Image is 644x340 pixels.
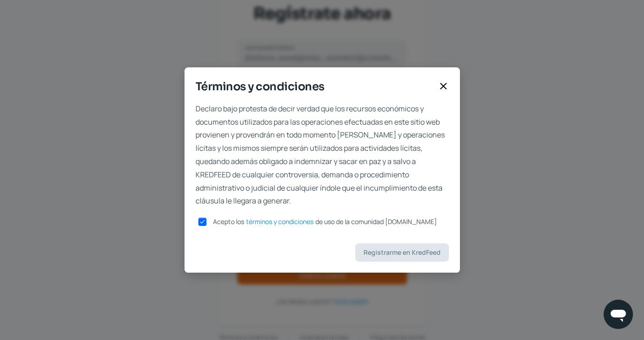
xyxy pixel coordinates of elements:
[246,219,314,225] a: términos y condiciones
[213,217,244,226] span: Acepto los
[355,243,449,262] button: Registrarme en KredFeed
[609,305,627,324] img: chatIcon
[196,102,449,208] span: Declaro bajo protesta de decir verdad que los recursos económicos y documentos utilizados para la...
[196,78,434,95] span: Términos y condiciones
[315,217,437,226] span: de uso de la comunidad [DOMAIN_NAME]
[364,249,441,256] span: Registrarme en KredFeed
